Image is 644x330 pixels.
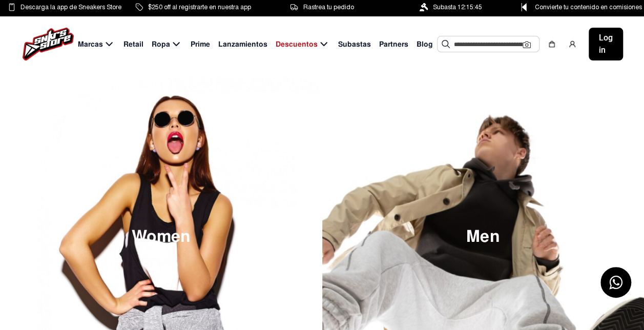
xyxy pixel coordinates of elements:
img: user [568,40,576,48]
span: Marcas [78,39,103,50]
span: Descarga la app de Sneakers Store [20,2,121,13]
span: Convierte tu contenido en comisiones [535,2,642,13]
img: shopping [548,40,556,48]
img: logo [23,28,74,60]
span: Subasta 12:15:45 [432,2,482,13]
span: Log in [599,32,613,56]
span: $250 off al registrarte en nuestra app [148,2,251,13]
span: Women [132,229,191,245]
img: Control Point Icon [517,3,530,11]
span: Partners [379,39,408,50]
span: Men [466,229,500,245]
span: Blog [417,39,433,50]
span: Ropa [152,39,170,50]
span: Retail [123,39,143,50]
img: Cámara [523,40,531,49]
span: Subastas [338,39,371,50]
img: Buscar [442,40,450,48]
span: Rastrea tu pedido [303,2,354,13]
span: Prime [191,39,210,50]
span: Lanzamientos [218,39,267,50]
span: Descuentos [276,39,318,50]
